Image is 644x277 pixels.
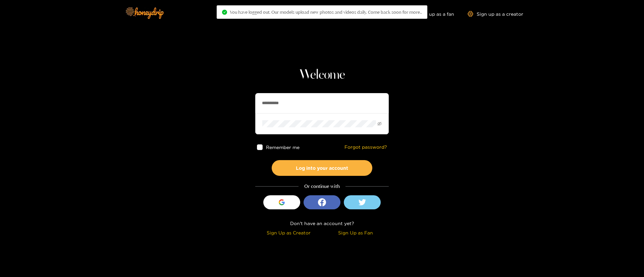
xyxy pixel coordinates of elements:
button: Log into your account [272,160,372,176]
a: Sign up as a fan [408,11,454,17]
a: Sign up as a creator [468,11,523,17]
span: Remember me [266,145,300,150]
h1: Welcome [255,67,389,83]
div: Sign Up as Fan [324,229,387,236]
div: Sign Up as Creator [257,229,320,236]
span: eye-invisible [377,122,382,126]
span: You have logged out. Our models upload new photos and videos daily. Come back soon for more.. [230,9,422,15]
a: Forgot password? [344,144,387,150]
span: check-circle [222,10,227,15]
div: Or continue with [255,183,389,190]
div: Don't have an account yet? [255,219,389,227]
